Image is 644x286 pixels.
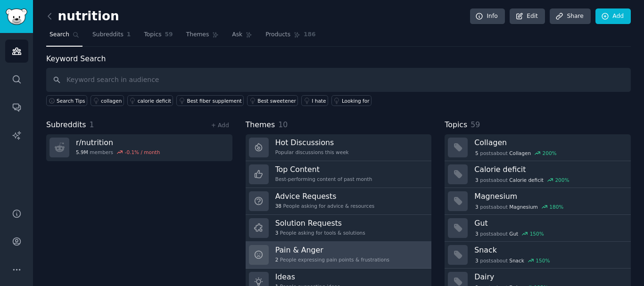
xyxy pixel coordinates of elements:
h3: Dairy [474,272,624,282]
span: Collagen [509,150,531,156]
span: 10 [278,120,288,129]
a: Looking for [331,95,372,106]
a: Gut3postsaboutGut150% [445,215,631,242]
div: post s about [474,176,570,184]
div: People asking for tools & solutions [275,229,365,236]
span: Calorie deficit [509,177,544,183]
div: People asking for advice & resources [275,203,375,209]
div: Best-performing content of past month [275,176,372,182]
span: Magnesium [509,204,538,210]
a: Best fiber supplement [176,95,244,106]
span: 5.9M [76,149,88,155]
div: 150 % [536,257,550,264]
span: 59 [471,120,480,129]
span: 1 [127,31,131,39]
a: Calorie deficit3postsaboutCalorie deficit200% [445,161,631,188]
a: calorie deficit [127,95,173,106]
span: Ask [232,31,242,39]
label: Keyword Search [46,54,106,63]
div: -0.1 % / month [125,149,160,155]
h3: Advice Requests [275,191,375,201]
a: + Add [211,122,229,129]
div: I hate [312,98,326,104]
img: GummySearch logo [6,8,27,25]
a: r/nutrition5.9Mmembers-0.1% / month [46,134,232,161]
a: Best sweetener [247,95,298,106]
div: members [76,149,160,155]
a: Advice Requests38People asking for advice & resources [246,188,432,215]
span: 3 [275,229,279,236]
span: Search Tips [57,98,85,104]
div: post s about [474,256,551,265]
div: Looking for [342,98,370,104]
h3: Collagen [474,138,624,147]
a: Snack3postsaboutSnack150% [445,242,631,269]
a: Topics59 [140,27,176,47]
span: Themes [246,119,275,131]
a: Info [470,8,505,25]
div: post s about [474,203,564,211]
a: Search [46,27,83,47]
div: 150 % [530,230,544,237]
a: Edit [510,8,545,25]
span: Topics [144,31,161,39]
h3: Ideas [275,272,340,282]
h3: Hot Discussions [275,138,349,147]
span: 186 [304,31,316,39]
a: Solution Requests3People asking for tools & solutions [246,215,432,242]
div: 200 % [555,177,569,183]
a: Products186 [262,27,319,47]
a: Share [550,8,590,25]
span: Topics [445,119,467,131]
span: 1 [90,120,94,129]
h3: Snack [474,245,624,255]
h3: Pain & Anger [275,245,389,255]
span: 3 [475,177,479,183]
span: Products [265,31,290,39]
a: collagen [91,95,124,106]
span: Subreddits [92,31,124,39]
div: 200 % [543,150,557,156]
span: Search [50,31,69,39]
span: 2 [275,256,279,263]
h3: r/ nutrition [76,138,160,147]
a: Collagen5postsaboutCollagen200% [445,134,631,161]
a: Hot DiscussionsPopular discussions this week [246,134,432,161]
h2: nutrition [46,9,119,24]
span: 3 [475,204,479,210]
div: Best fiber supplement [187,98,241,104]
h3: Top Content [275,164,372,174]
a: Pain & Anger2People expressing pain points & frustrations [246,242,432,269]
h3: Solution Requests [275,218,365,228]
a: Add [595,8,631,25]
a: Magnesium3postsaboutMagnesium180% [445,188,631,215]
div: 180 % [549,204,563,210]
a: Ask [229,27,256,47]
a: I hate [301,95,328,106]
a: Subreddits1 [89,27,134,47]
span: 3 [475,257,479,264]
div: Best sweetener [257,98,296,104]
div: calorie deficit [138,98,171,104]
h3: Calorie deficit [474,164,624,174]
div: post s about [474,149,557,157]
input: Keyword search in audience [46,68,631,92]
span: Gut [509,230,518,237]
div: post s about [474,229,545,238]
div: People expressing pain points & frustrations [275,256,389,263]
span: 59 [165,31,173,39]
div: collagen [101,98,122,104]
button: Search Tips [46,95,87,106]
span: 3 [475,230,479,237]
span: 5 [475,150,479,156]
div: Popular discussions this week [275,149,349,155]
h3: Gut [474,218,624,228]
span: Subreddits [46,119,86,131]
a: Themes [183,27,223,47]
h3: Magnesium [474,191,624,201]
span: Themes [186,31,209,39]
span: 38 [275,203,281,209]
a: Top ContentBest-performing content of past month [246,161,432,188]
span: Snack [509,257,524,264]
